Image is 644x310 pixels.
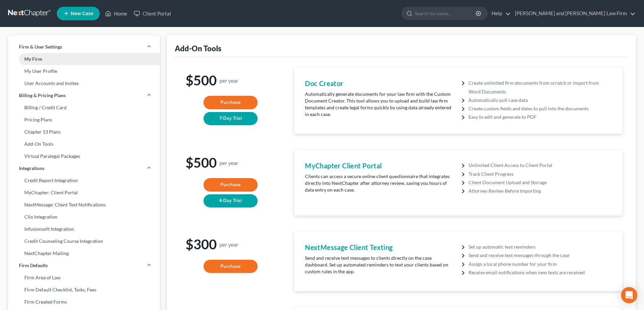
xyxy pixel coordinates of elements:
[8,150,160,162] a: Virtual Paralegal Packages
[305,161,455,170] h4: MyChapter Client Portal
[8,187,160,199] a: MyChapter: Client Portal
[186,156,275,170] h1: $500
[204,194,258,208] button: 4-Day Trial
[469,161,612,169] li: Unlimited Client Access to Client Portal
[204,112,258,125] button: 7-Day Trial
[19,165,44,172] span: Integrations
[8,259,160,272] a: Firm Defaults
[469,79,612,95] li: Create unlimited firm documents from scratch or import from Word Documents
[204,178,258,192] button: Purchase
[8,223,160,235] a: Infusionsoft Integration
[469,260,612,268] li: Assign a local phone number for your firm
[8,199,160,211] a: NextMessage: Client Text Notifications
[469,113,612,121] li: Easy to edit and generate to PDF
[305,255,455,275] p: Send and receive text messages to clients directly on the case dashboard. Set up automated remind...
[488,7,511,20] a: Help
[204,96,258,109] button: Purchase
[8,211,160,223] a: Clio Integration
[8,162,160,174] a: Integrations
[8,296,160,308] a: Firm Created Forms
[8,272,160,284] a: Firm Area of Law
[621,287,637,303] div: Open Intercom Messenger
[8,235,160,247] a: Credit Counseling Course Integration
[469,251,612,259] li: Send and receive text messages through the case
[8,41,160,53] a: Firm & User Settings
[8,102,160,114] a: Billing / Credit Card
[219,160,238,166] small: per year
[219,78,238,83] small: per year
[305,79,455,88] h4: Doc Creator
[415,7,477,20] input: Search by name...
[469,170,612,178] li: Track Client Progress
[8,126,160,138] a: Chapter 13 Plans
[8,247,160,259] a: NextChapter Mailing
[175,44,221,53] div: Add-On Tools
[186,73,275,88] h1: $500
[469,243,612,251] li: Set up automatic text reminders
[130,7,174,20] a: Client Portal
[8,65,160,77] a: My User Profile
[8,114,160,126] a: Pricing Plans
[204,260,258,273] button: Purchase
[305,243,455,252] h4: NextMessage Client Texting
[19,44,62,50] span: Firm & User Settings
[19,262,48,269] span: Firm Defaults
[186,237,275,252] h1: $300
[8,89,160,102] a: Billing & Pricing Plans
[8,138,160,150] a: Add-On Tools
[305,91,455,118] p: Automatically generate documents for your law firm with the Custom Document Creator. This tool al...
[469,178,612,187] li: Client Document Upload and Storage
[305,173,455,193] p: Clients can access a secure online client questionnaire that integrates directly into NextChapter...
[511,7,636,20] a: [PERSON_NAME] and [PERSON_NAME] Law Firm
[102,7,130,20] a: Home
[469,187,612,195] li: Attorney Review Before Importing
[8,77,160,89] a: User Accounts and Invites
[469,268,612,277] li: Receive email notifications when new texts are received
[8,53,160,65] a: My Firm
[469,96,612,104] li: Automatically pull case data
[469,104,612,113] li: Create custom fields and dates to pull into the documents
[219,242,238,247] small: per year
[71,11,93,16] span: New Case
[8,174,160,187] a: Credit Report Integration
[8,284,160,296] a: Firm Default Checklist, Tasks, Fees
[19,92,66,99] span: Billing & Pricing Plans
